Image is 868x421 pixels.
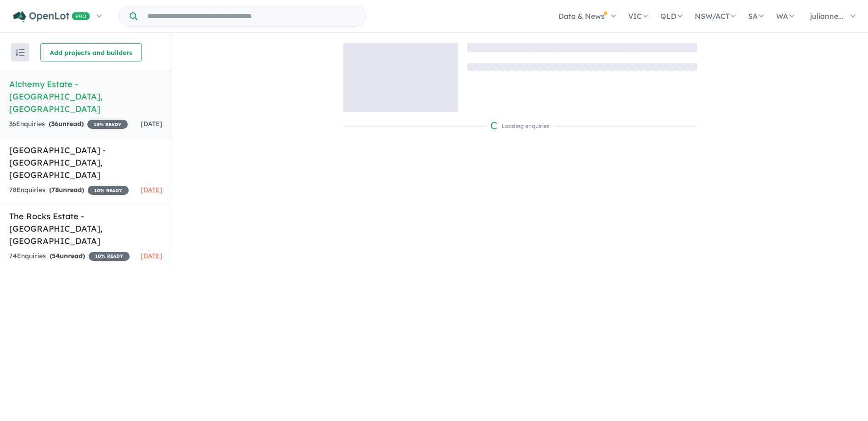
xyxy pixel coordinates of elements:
[40,43,142,61] button: Add projects and builders
[16,49,25,56] img: sort.svg
[9,78,163,115] h5: Alchemy Estate - [GEOGRAPHIC_DATA] , [GEOGRAPHIC_DATA]
[89,252,130,261] span: 10 % READY
[52,252,60,260] span: 54
[141,252,163,260] span: [DATE]
[9,210,163,247] h5: The Rocks Estate - [GEOGRAPHIC_DATA] , [GEOGRAPHIC_DATA]
[810,11,844,21] span: julianne...
[49,120,84,128] strong: ( unread)
[13,11,90,22] img: Openlot PRO Logo White
[141,120,163,128] span: [DATE]
[50,252,85,260] strong: ( unread)
[49,186,84,194] strong: ( unread)
[88,186,129,195] span: 10 % READY
[9,251,130,262] div: 74 Enquir ies
[87,120,128,129] span: 15 % READY
[9,119,128,130] div: 36 Enquir ies
[51,186,59,194] span: 78
[491,122,550,131] div: Loading enquiries
[139,6,364,26] input: Try estate name, suburb, builder or developer
[141,186,163,194] span: [DATE]
[51,120,58,128] span: 36
[9,144,163,181] h5: [GEOGRAPHIC_DATA] - [GEOGRAPHIC_DATA] , [GEOGRAPHIC_DATA]
[9,185,129,196] div: 78 Enquir ies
